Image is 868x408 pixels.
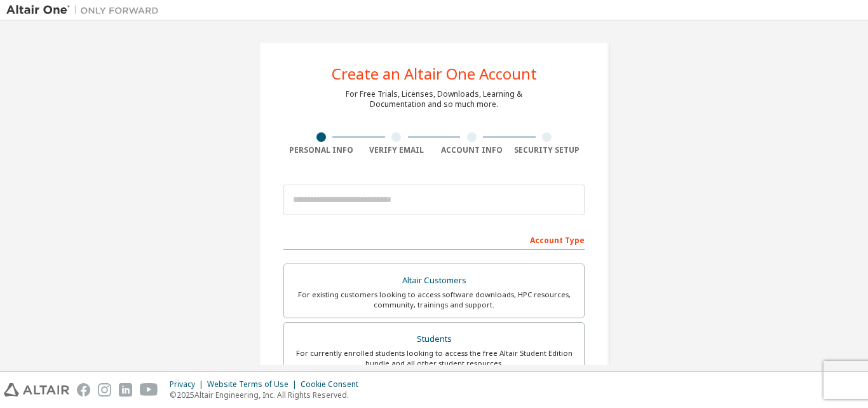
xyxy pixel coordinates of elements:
[77,383,90,397] img: facebook.svg
[332,66,537,81] div: Create an Altair One Account
[434,145,510,155] div: Account Info
[292,272,576,290] div: Altair Customers
[119,383,132,397] img: linkedin.svg
[292,348,576,369] div: For currently enrolled students looking to access the free Altair Student Edition bundle and all ...
[292,290,576,310] div: For existing customers looking to access software downloads, HPC resources, community, trainings ...
[359,145,435,155] div: Verify Email
[301,379,366,390] div: Cookie Consent
[346,89,522,109] div: For Free Trials, Licenses, Downloads, Learning & Documentation and so much more.
[283,145,359,155] div: Personal Info
[510,145,585,155] div: Security Setup
[170,390,366,400] p: © 2025 Altair Engineering, Inc. All Rights Reserved.
[98,383,111,397] img: instagram.svg
[170,379,207,390] div: Privacy
[6,4,165,17] img: Altair One
[292,330,576,348] div: Students
[283,229,585,250] div: Account Type
[140,383,158,397] img: youtube.svg
[4,383,69,397] img: altair_logo.svg
[207,379,301,390] div: Website Terms of Use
